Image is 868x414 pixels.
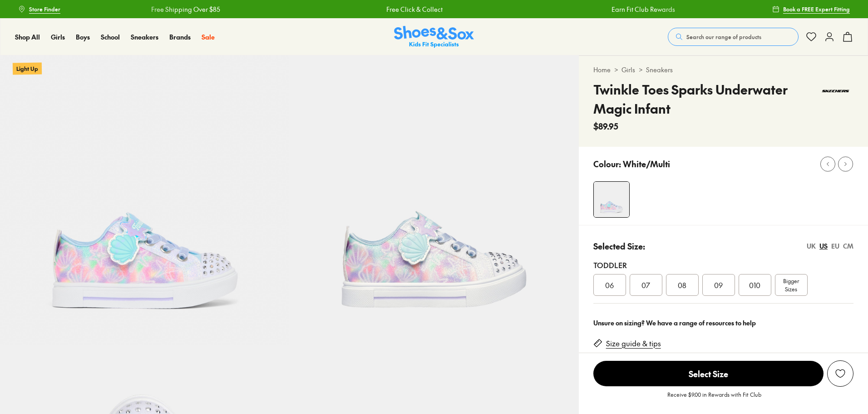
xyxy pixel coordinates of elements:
a: Girls [51,32,65,42]
div: EU [831,241,839,251]
button: Add to Wishlist [827,360,853,387]
span: Shop All [15,32,40,41]
p: Colour: [593,158,621,170]
span: $89.95 [593,120,618,132]
h4: Twinkle Toes Sparks Underwater Magic Infant [593,80,818,118]
span: Sale [202,32,215,41]
span: Select Size [593,361,824,386]
div: CM [843,241,853,251]
div: US [819,241,828,251]
button: Search our range of products [668,28,799,46]
p: White/Multi [623,158,670,170]
a: Free Click & Collect [386,5,443,14]
a: Free Shipping Over $85 [151,5,220,14]
p: Receive $9.00 in Rewards with Fit Club [667,390,761,407]
a: Girls [621,65,635,75]
span: 06 [605,279,614,290]
span: Bigger Sizes [783,277,799,293]
img: Vendor logo [818,80,853,102]
img: SNS_Logo_Responsive.svg [394,26,474,48]
a: School [101,32,120,42]
a: Shoes & Sox [394,26,474,48]
a: Earn Fit Club Rewards [612,5,675,14]
span: Store Finder [29,5,60,13]
span: Sneakers [131,32,158,41]
p: Light Up [13,62,42,75]
span: Boys [76,32,90,41]
div: > > [593,65,853,75]
span: Girls [51,32,65,41]
a: Boys [76,32,90,42]
a: Brands [169,32,191,42]
span: 08 [678,279,686,290]
button: Select Size [593,360,824,387]
a: Home [593,65,611,75]
div: UK [807,241,816,251]
span: School [101,32,120,41]
img: 5-551184_1 [289,55,578,345]
a: Store Finder [18,1,60,17]
a: Size guide & tips [606,339,661,349]
span: 010 [749,279,760,290]
a: Shop All [15,32,40,42]
div: Unsure on sizing? We have a range of resources to help [593,318,853,328]
a: Sneakers [646,65,673,75]
p: Selected Size: [593,240,645,252]
a: Book a FREE Expert Fitting [772,1,850,17]
span: Brands [169,32,191,41]
div: Toddler [593,259,853,270]
span: Book a FREE Expert Fitting [783,5,850,13]
a: Sale [202,32,215,42]
span: 09 [714,279,723,290]
span: 07 [641,279,650,290]
img: 4-561812_1 [594,182,629,217]
span: Search our range of products [686,33,761,41]
a: Sneakers [131,32,158,42]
